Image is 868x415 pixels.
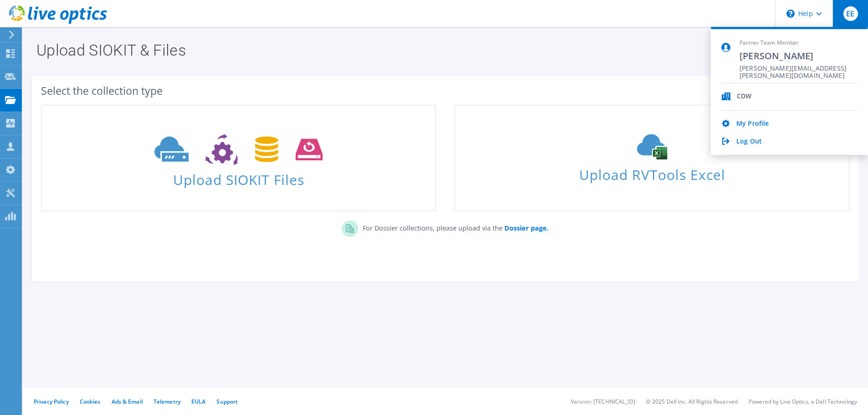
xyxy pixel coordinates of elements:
span: [PERSON_NAME] [740,50,858,62]
p: For Dossier collections, please upload via the [358,220,549,233]
li: Version: [TECHNICAL_ID] [571,398,635,405]
span: Partner Team Member [740,39,858,47]
svg: \n [786,10,795,18]
a: Privacy Policy [34,398,69,405]
a: Telemetry [154,398,180,405]
a: EULA [191,398,205,405]
a: Support [216,398,238,405]
a: Upload SIOKIT Files [41,105,436,211]
div: CDW [737,92,751,101]
li: © 2025 Dell Inc. All Rights Reserved [646,398,738,405]
b: Dossier page. [504,224,549,232]
a: My Profile [736,120,769,128]
span: [PERSON_NAME][EMAIL_ADDRESS][PERSON_NAME][DOMAIN_NAME] [740,65,858,73]
div: Select the collection type [41,86,850,96]
a: Upload RVTools Excel [454,105,849,211]
h1: Upload SIOKIT & Files [36,42,850,58]
span: Upload SIOKIT Files [42,167,435,187]
span: EE [843,6,858,21]
li: Powered by Live Optics, a Dell Technology [749,398,857,405]
a: Dossier page. [503,224,549,232]
a: Ads & Email [112,398,143,405]
span: Upload RVTools Excel [455,163,848,182]
a: Log Out [736,138,762,146]
a: Cookies [80,398,101,405]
